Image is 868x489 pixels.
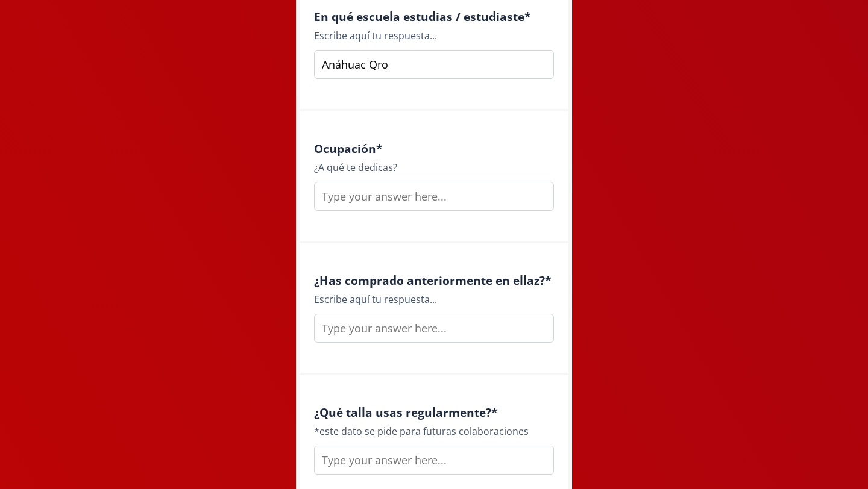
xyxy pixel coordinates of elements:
input: Type your answer here... [314,446,554,475]
div: *este dato se pide para futuras colaboraciones [314,424,554,438]
h4: ¿Qué talla usas regularmente? * [314,405,554,419]
div: ¿A qué te dedicas? [314,160,554,175]
div: Escribe aquí tu respuesta... [314,28,554,43]
input: Type your answer here... [314,182,554,211]
h4: Ocupación * [314,142,554,155]
div: Escribe aquí tu respuesta... [314,292,554,307]
h4: ¿Has comprado anteriormente en ellaz? * [314,273,554,287]
input: Type your answer here... [314,50,554,79]
h4: En qué escuela estudias / estudiaste * [314,10,554,23]
input: Type your answer here... [314,314,554,343]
